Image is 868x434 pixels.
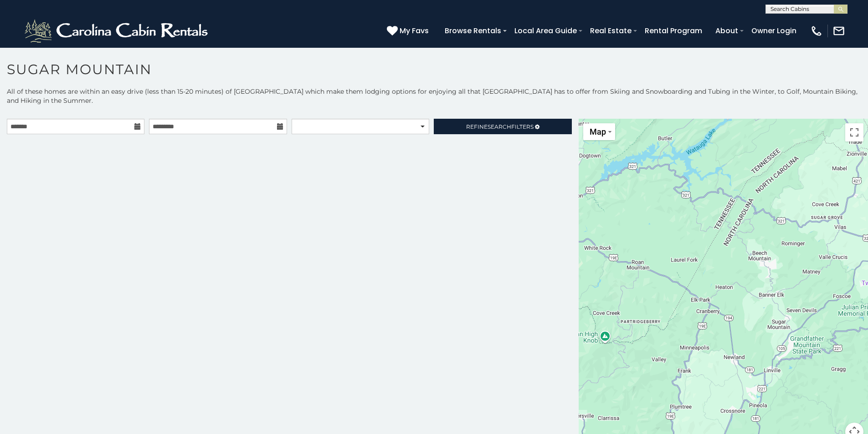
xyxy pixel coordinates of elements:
span: Refine Filters [466,123,534,130]
img: phone-regular-white.png [810,25,823,37]
span: Search [488,123,511,130]
img: mail-regular-white.png [832,25,845,37]
a: Local Area Guide [510,23,581,39]
button: Change map style [583,123,615,140]
a: Real Estate [586,23,636,39]
a: Owner Login [747,23,801,39]
a: Browse Rentals [440,23,506,39]
a: About [711,23,743,39]
a: RefineSearchFilters [434,119,571,134]
img: White-1-2.png [23,17,212,45]
a: Rental Program [640,23,707,39]
span: Map [590,127,606,136]
button: Toggle fullscreen view [845,123,863,141]
span: My Favs [400,25,429,36]
a: My Favs [387,25,431,37]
